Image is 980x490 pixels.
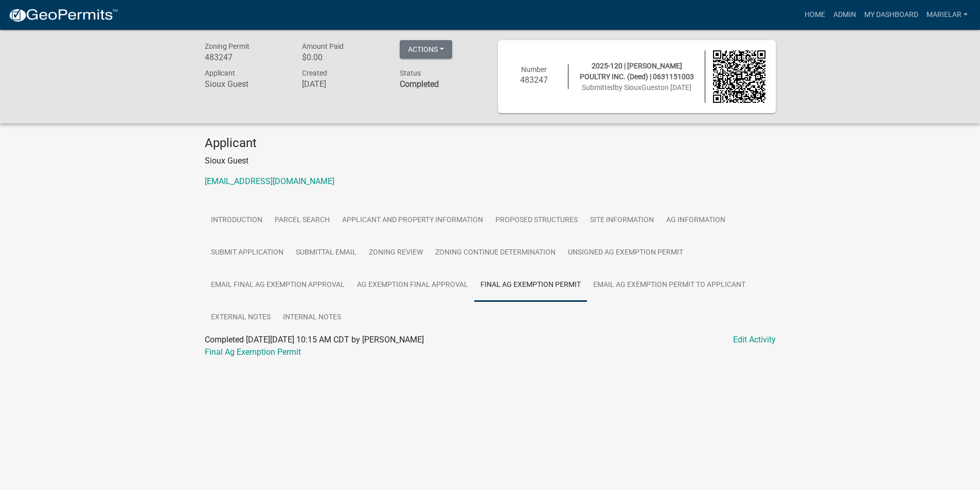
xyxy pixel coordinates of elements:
[351,269,474,302] a: Ag Exemption Final Approval
[205,136,776,151] h4: Applicant
[489,204,584,237] a: Proposed Structures
[508,75,561,85] h6: 483247
[521,65,547,74] span: Number
[829,5,860,25] a: Admin
[302,79,384,89] h6: [DATE]
[474,269,587,302] a: Final Ag Exemption Permit
[205,335,424,344] span: Completed [DATE][DATE] 10:15 AM CDT by [PERSON_NAME]
[860,5,922,25] a: My Dashboard
[336,204,489,237] a: Applicant and Property Information
[205,69,235,77] span: Applicant
[205,301,277,334] a: External Notes
[205,237,290,269] a: Submit Application
[269,204,336,237] a: Parcel search
[205,52,287,62] h6: 483247
[922,5,972,25] a: marielar
[205,176,334,186] a: [EMAIL_ADDRESS][DOMAIN_NAME]
[205,269,351,302] a: Email Final Ag Exemption Approval
[205,347,301,357] a: Final Ag Exemption Permit
[302,42,344,50] span: Amount Paid
[580,62,694,81] span: 2025-120 | [PERSON_NAME] POULTRY INC. (Deed) | 0631151003
[400,79,439,89] strong: Completed
[587,269,752,302] a: Email Ag Exemption Permit to Applicant
[205,79,287,89] h6: Sioux Guest
[800,5,829,25] a: Home
[205,204,269,237] a: Introduction
[615,83,661,92] span: by SiouxGuest
[733,334,776,346] a: Edit Activity
[277,301,347,334] a: Internal Notes
[302,69,327,77] span: Created
[302,52,384,62] h6: $0.00
[205,155,776,167] p: Sioux Guest
[660,204,732,237] a: Ag Information
[400,69,421,77] span: Status
[562,237,689,269] a: Unsigned Ag Exemption Permit
[429,237,562,269] a: Zoning Continue Determination
[363,237,429,269] a: Zoning Review
[205,42,250,50] span: Zoning Permit
[584,204,660,237] a: Site Information
[400,40,452,59] button: Actions
[582,83,691,92] span: Submitted on [DATE]
[713,50,765,103] img: QR code
[290,237,363,269] a: Submittal Email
